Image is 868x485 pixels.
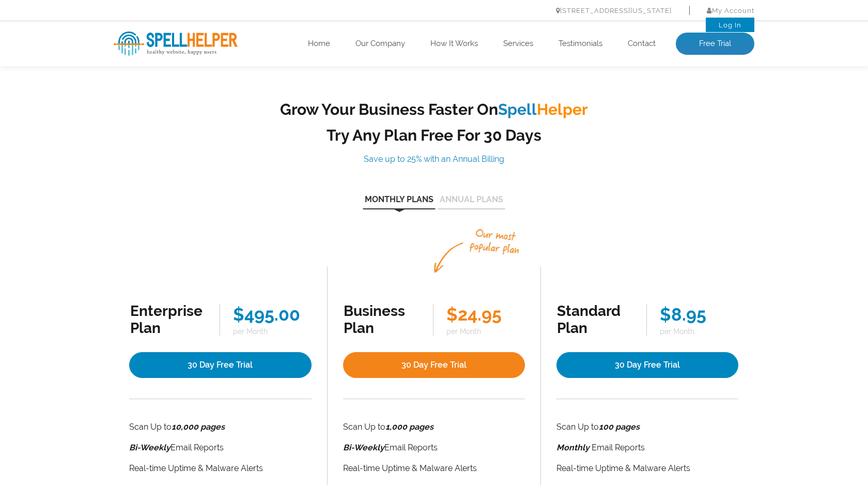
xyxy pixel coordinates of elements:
[344,302,420,337] div: Business Plan
[274,126,594,144] h2: Try Any Plan Free For 30 Days
[172,422,225,432] strong: 10,000 pages
[438,195,505,209] button: Annual Plans
[364,154,504,164] span: Save up to 25% with an Annual Billing
[343,443,384,452] i: Bi-Weekly
[130,302,207,337] div: Enterprise Plan
[498,100,537,118] span: Spell
[556,352,738,378] a: 30 Day Free Trial
[446,327,524,336] span: per Month
[343,461,525,476] li: Real-time Uptime & Malware Alerts
[556,443,590,452] strong: Monthly
[599,422,640,432] strong: 100 pages
[660,327,737,336] span: per Month
[537,100,588,118] span: Helper
[556,441,738,455] li: Email Reports
[233,304,311,325] div: $495.00
[343,441,525,455] li: Email Reports
[129,443,171,452] i: Bi-Weekly
[343,352,525,378] a: 30 Day Free Trial
[660,304,737,325] div: $8.95
[556,420,738,434] li: Scan Up to
[385,422,433,432] strong: 1,000 pages
[557,302,633,337] div: Standard Plan
[556,461,738,476] li: Real-time Uptime & Malware Alerts
[343,420,525,434] li: Scan Up to
[129,441,312,455] li: Email Reports
[274,100,594,118] h2: Grow Your Business Faster On
[363,195,436,209] button: Monthly Plans
[233,327,311,336] span: per Month
[129,352,312,378] a: 30 Day Free Trial
[129,461,312,476] li: Real-time Uptime & Malware Alerts
[446,304,524,325] div: $24.95
[129,420,312,434] li: Scan Up to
